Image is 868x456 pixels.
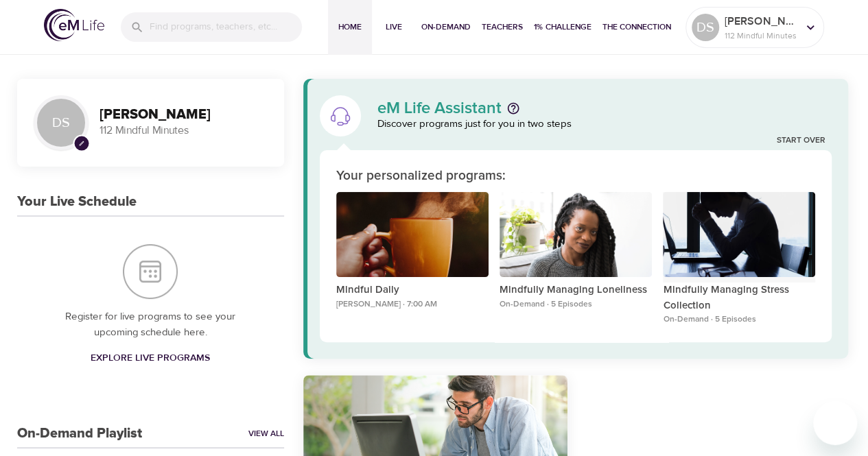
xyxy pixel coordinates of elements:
[725,29,797,42] p: 112 Mindful Minutes
[663,283,815,313] p: Mindfully Managing Stress Collection
[377,100,502,117] p: eM Life Assistant
[91,350,210,367] span: Explore Live Programs
[500,192,652,283] button: Mindfully Managing Loneliness
[421,20,471,34] span: On-Demand
[663,192,815,283] button: Mindfully Managing Stress Collection
[333,20,366,34] span: Home
[776,135,825,147] a: Start Over
[500,283,652,298] p: Mindfully Managing Loneliness
[329,105,351,127] img: eM Life Assistant
[813,401,857,445] iframe: Button to launch messaging window
[692,14,719,41] div: DS
[150,12,302,42] input: Find programs, teachers, etc...
[663,313,815,326] p: On-Demand · 5 Episodes
[336,192,489,283] button: Mindful Daily
[336,167,506,187] p: Your personalized programs:
[99,107,268,123] h3: [PERSON_NAME]
[500,298,652,311] p: On-Demand · 5 Episodes
[336,283,489,298] p: Mindful Daily
[45,309,257,340] p: Register for live programs to see your upcoming schedule here.
[377,20,410,34] span: Live
[44,9,104,41] img: logo
[602,20,671,34] span: The Connection
[336,298,489,311] p: [PERSON_NAME] · 7:00 AM
[17,194,137,210] h3: Your Live Schedule
[482,20,523,34] span: Teachers
[17,426,142,442] h3: On-Demand Playlist
[534,20,591,34] span: 1% Challenge
[85,346,215,371] a: Explore Live Programs
[248,428,284,440] a: View All
[377,117,832,132] p: Discover programs just for you in two steps
[99,123,268,139] p: 112 Mindful Minutes
[34,95,89,150] div: DS
[725,13,797,29] p: [PERSON_NAME]
[123,244,178,299] img: Your Live Schedule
